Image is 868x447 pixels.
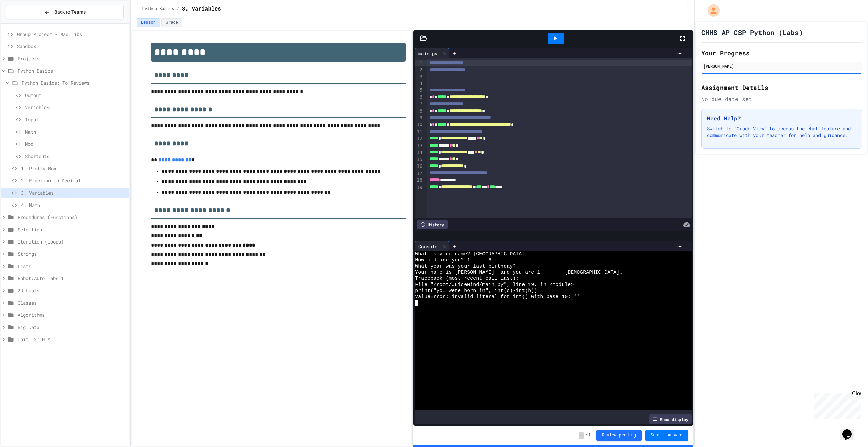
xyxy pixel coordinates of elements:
span: 3. Variables [182,5,221,13]
p: Switch to "Grade View" to access the chat feature and communicate with your teacher for help and ... [707,125,856,139]
span: Output [25,92,126,99]
span: / [585,433,588,438]
div: 9 [415,115,423,121]
h1: CHHS AP CSP Python (Labs) [701,27,803,37]
div: 10 [415,121,423,128]
span: Your name is [PERSON_NAME] and you are 1 [DEMOGRAPHIC_DATA]. [415,270,623,276]
span: Big Data [18,324,126,331]
span: File "/root/JuiceMind/main.py", line 19, in <module> [415,282,574,288]
div: 2 [415,66,423,73]
span: 3. Variables [21,189,126,196]
span: Mod [25,140,126,148]
span: 1. Pretty Box [21,165,126,172]
button: Lesson [137,18,160,27]
span: Submit Answer [651,433,683,438]
div: 18 [415,177,423,184]
div: [PERSON_NAME] [703,63,860,69]
div: 15 [415,156,423,163]
span: Variables [25,104,126,111]
div: main.py [415,50,441,57]
h3: Need Help? [707,114,856,122]
button: Back to Teams [6,5,124,19]
div: History [417,220,448,229]
span: Traceback (most recent call last): [415,276,519,282]
iframe: chat widget [840,420,861,440]
button: Grade [161,18,182,27]
span: What year was your last birthday? [415,264,516,270]
span: Group Project - Mad Libs [17,31,126,38]
span: Math [25,128,126,135]
span: Python Basics [142,6,174,12]
span: Python Basics: To Reviews [22,79,126,86]
h2: Your Progress [701,48,862,58]
span: Procedures (Functions) [18,214,126,221]
span: 2D Lists [18,287,126,294]
div: 16 [415,163,423,170]
div: Console [415,243,441,250]
span: Input [25,116,126,123]
span: 2. Fraction to Decimal [21,177,126,184]
span: 4. Math [21,201,126,209]
div: 5 [415,87,423,94]
span: Sandbox [17,43,126,50]
span: Back to Teams [54,8,86,16]
div: 11 [415,129,423,135]
span: / [177,6,179,12]
span: Selection [18,226,126,233]
div: 1 [415,60,423,66]
h2: Assignment Details [701,83,862,92]
div: My Account [701,3,722,18]
span: Lists [18,263,126,270]
span: print("you were born in", int(c)-int(b)) [415,288,537,294]
div: Show display [649,414,692,424]
span: Unit 13: HTML [18,336,126,343]
div: No due date set [701,95,862,103]
iframe: chat widget [812,390,861,419]
div: 8 [415,108,423,115]
span: Robot/Auto Labs 1 [18,275,126,282]
span: ValueError: invalid literal for int() with base 10: '' [415,294,580,300]
div: 4 [415,80,423,87]
div: 13 [415,142,423,149]
span: Shortcuts [25,153,126,160]
span: Classes [18,299,126,306]
span: Strings [18,250,126,257]
button: Review pending [596,430,642,441]
button: Submit Answer [645,430,688,441]
span: - [579,432,584,439]
span: How old are you? 1 6 [415,257,491,264]
div: Console [415,241,449,251]
span: Python Basics [18,67,126,74]
div: 3 [415,74,423,80]
div: 7 [415,101,423,108]
div: main.py [415,48,449,58]
div: 17 [415,170,423,177]
div: 14 [415,149,423,156]
div: 6 [415,94,423,101]
span: What is your name? [GEOGRAPHIC_DATA] [415,251,525,257]
div: 12 [415,135,423,142]
div: 19 [415,184,423,191]
div: Chat with us now!Close [3,3,47,43]
span: 1 [588,433,591,438]
span: Projects [18,55,126,62]
span: Iteration (Loops) [18,238,126,245]
span: Algorithms [18,311,126,318]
